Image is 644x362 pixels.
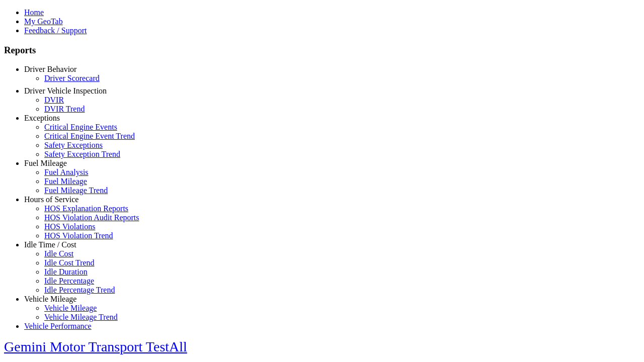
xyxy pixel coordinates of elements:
[44,213,139,222] a: HOS Violation Audit Reports
[44,105,85,113] a: DVIR Trend
[44,177,87,186] a: Fuel Mileage
[44,141,103,149] a: Safety Exceptions
[24,322,92,330] a: Vehicle Performance
[44,132,135,140] a: Critical Engine Event Trend
[44,249,73,258] a: Idle Cost
[44,267,88,276] a: Idle Duration
[24,240,76,249] a: Idle Time / Cost
[24,159,67,167] a: Fuel Mileage
[44,204,128,213] a: HOS Explanation Reports
[44,168,89,176] a: Fuel Analysis
[44,96,64,104] a: DVIR
[24,295,76,303] a: Vehicle Mileage
[4,45,640,56] h3: Reports
[44,277,94,285] a: Idle Percentage
[44,286,115,294] a: Idle Percentage Trend
[4,339,187,354] a: Gemini Motor Transport TestAll
[44,231,113,240] a: HOS Violation Trend
[24,114,60,122] a: Exceptions
[44,313,118,321] a: Vehicle Mileage Trend
[24,8,44,17] a: Home
[44,123,117,131] a: Critical Engine Events
[44,258,95,267] a: Idle Cost Trend
[24,17,63,26] a: My GeoTab
[44,186,108,195] a: Fuel Mileage Trend
[24,65,76,73] a: Driver Behavior
[24,195,78,204] a: Hours of Service
[44,222,95,231] a: HOS Violations
[44,304,97,312] a: Vehicle Mileage
[44,150,120,158] a: Safety Exception Trend
[24,86,107,95] a: Driver Vehicle Inspection
[24,26,87,35] a: Feedback / Support
[44,74,100,82] a: Driver Scorecard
